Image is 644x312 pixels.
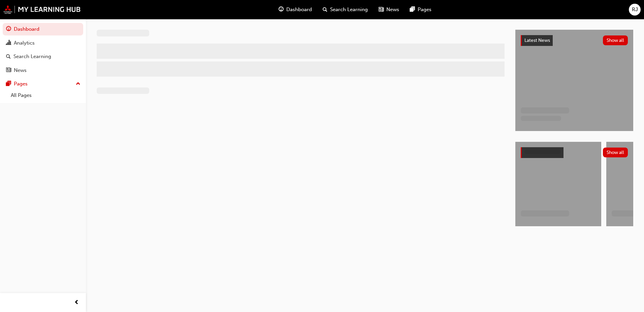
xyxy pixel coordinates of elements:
span: prev-icon [74,298,79,307]
button: RJ [629,4,641,16]
img: mmal [3,5,81,14]
a: Analytics [3,37,83,49]
span: pages-icon [410,5,415,14]
button: Show all [603,35,628,45]
span: guage-icon [279,5,284,14]
a: news-iconNews [373,3,405,17]
span: Latest News [524,37,550,43]
span: Dashboard [286,6,312,14]
span: search-icon [6,54,11,60]
button: Show all [603,148,628,157]
a: News [3,64,83,77]
button: Pages [3,78,83,90]
a: search-iconSearch Learning [317,3,373,17]
a: guage-iconDashboard [273,3,317,17]
span: news-icon [6,68,11,74]
div: Pages [14,80,28,88]
span: pages-icon [6,81,11,87]
span: guage-icon [6,26,11,32]
span: up-icon [76,80,80,88]
a: Latest NewsShow all [521,35,628,46]
span: chart-icon [6,40,11,46]
div: Search Learning [13,53,51,60]
span: search-icon [323,5,327,14]
div: News [14,67,27,74]
span: News [386,6,399,14]
a: Show all [521,147,628,158]
span: Pages [418,6,431,14]
a: pages-iconPages [405,3,437,17]
div: Analytics [14,39,35,47]
span: RJ [632,6,638,14]
a: All Pages [8,90,83,101]
span: Search Learning [330,6,368,14]
a: Dashboard [3,23,83,35]
button: DashboardAnalyticsSearch LearningNews [3,22,83,78]
span: news-icon [379,5,384,14]
a: Search Learning [3,50,83,63]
